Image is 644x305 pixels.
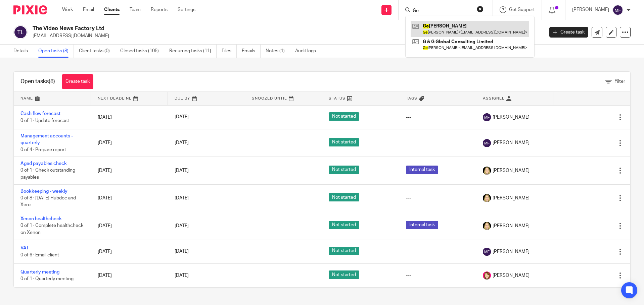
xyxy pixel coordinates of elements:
span: [PERSON_NAME] [493,195,530,201]
span: Not started [329,138,359,146]
a: Cash flow forecast [20,111,60,116]
div: --- [406,114,470,121]
a: Clients [104,6,120,13]
span: Not started [329,112,359,121]
a: Details [13,45,33,58]
button: Clear [477,6,484,12]
span: [PERSON_NAME] [493,223,530,229]
h2: The Video News Factory Ltd [33,25,438,32]
a: Recurring tasks (11) [169,45,217,58]
a: Client tasks (0) [79,45,115,58]
span: Not started [329,247,359,255]
span: 0 of 1 · Complete healthcheck on Xenon [20,224,83,235]
a: Reports [151,6,168,13]
h1: Open tasks [20,78,55,85]
span: Not started [329,270,359,279]
span: 0 of 8 · [DATE] Hubdoc and Xero [20,196,76,207]
img: Pixie [13,5,47,14]
div: --- [406,139,470,146]
span: Filter [614,79,625,84]
a: Open tasks (8) [38,45,74,58]
span: 0 of 4 · Prepare report [20,147,66,152]
div: --- [406,195,470,201]
a: Create task [62,74,93,89]
td: [DATE] [91,240,168,263]
img: Phoebe%20Black.png [483,222,491,230]
span: [DATE] [175,196,189,200]
span: [DATE] [175,249,189,254]
span: Not started [329,221,359,229]
img: svg%3E [483,113,491,121]
span: (8) [49,79,55,84]
a: Quarterly meeting [20,270,59,274]
span: Internal task [406,166,438,174]
img: Phoebe%20Black.png [483,194,491,202]
a: Notes (1) [266,45,290,58]
span: Not started [329,193,359,201]
div: --- [406,248,470,255]
img: svg%3E [612,5,623,15]
img: svg%3E [483,139,491,147]
span: 0 of 1 · Check outstanding payables [20,168,75,180]
td: [DATE] [91,184,168,212]
a: Team [130,6,141,13]
td: [DATE] [91,212,168,240]
a: Xenon healthcheck [20,217,62,221]
span: Not started [329,166,359,174]
span: [PERSON_NAME] [493,167,530,174]
span: 0 of 1 · Update forecast [20,118,69,123]
a: Emails [242,45,261,58]
div: --- [406,272,470,279]
td: [DATE] [91,129,168,157]
span: Status [329,97,346,100]
td: [DATE] [91,263,168,287]
span: [PERSON_NAME] [493,272,530,279]
img: Phoebe%20Black.png [483,167,491,175]
img: svg%3E [13,25,28,39]
img: Katherine%20-%20Pink%20cartoon.png [483,271,491,280]
a: Aged payables check [20,161,67,166]
span: Internal task [406,221,438,229]
span: Snoozed Until [252,97,287,100]
span: 0 of 6 · Email client [20,253,59,257]
span: [PERSON_NAME] [493,114,530,121]
a: Audit logs [295,45,321,58]
a: Create task [549,27,588,38]
span: [DATE] [175,224,189,228]
span: Get Support [509,7,535,12]
span: Tags [406,97,417,100]
p: [PERSON_NAME] [572,6,609,13]
span: [DATE] [175,273,189,278]
p: [EMAIL_ADDRESS][DOMAIN_NAME] [33,33,539,39]
a: Work [62,6,73,13]
a: Management accounts - quarterly [20,134,73,145]
span: [DATE] [175,140,189,145]
a: Settings [178,6,195,13]
td: [DATE] [91,157,168,184]
span: [DATE] [175,115,189,120]
img: svg%3E [483,248,491,256]
a: Bookkeeping - weekly [20,189,67,194]
span: [DATE] [175,168,189,173]
a: VAT [20,246,29,250]
a: Email [83,6,94,13]
a: Files [222,45,237,58]
input: Search [412,8,472,14]
span: [PERSON_NAME] [493,248,530,255]
span: 0 of 1 · Quarterly meeting [20,277,74,281]
td: [DATE] [91,105,168,129]
a: Closed tasks (105) [120,45,164,58]
span: [PERSON_NAME] [493,139,530,146]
